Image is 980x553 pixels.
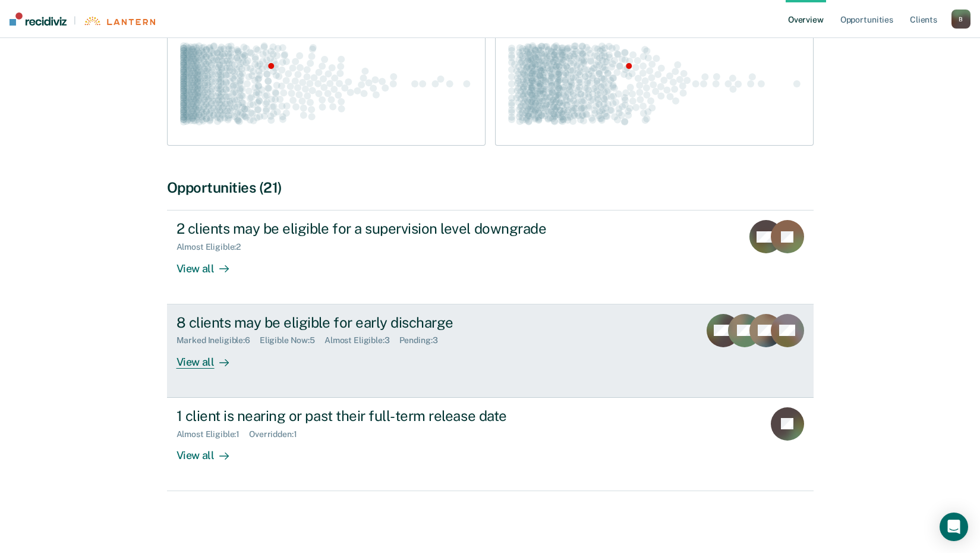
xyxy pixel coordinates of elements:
[67,15,83,26] span: |
[940,513,968,541] div: Open Intercom Messenger
[10,12,155,26] a: |
[177,407,594,425] div: 1 client is nearing or past their full-term release date
[505,31,803,136] div: Swarm plot of all incarceration rates in the state for ALL caseloads, highlighting values of 52.6...
[167,304,814,398] a: 8 clients may be eligible for early dischargeMarked Ineligible:6Eligible Now:5Almost Eligible:3Pe...
[399,335,448,345] div: Pending : 3
[167,210,814,304] a: 2 clients may be eligible for a supervision level downgradeAlmost Eligible:2View all
[177,31,475,136] div: Swarm plot of all absconder warrant rates in the state for ALL caseloads, highlighting values of ...
[177,314,594,331] div: 8 clients may be eligible for early discharge
[177,252,243,275] div: View all
[177,242,251,252] div: Almost Eligible : 2
[83,17,155,26] img: Lantern
[324,335,399,345] div: Almost Eligible : 3
[177,335,260,345] div: Marked Ineligible : 6
[951,10,970,29] button: B
[177,429,250,439] div: Almost Eligible : 1
[177,220,594,237] div: 2 clients may be eligible for a supervision level downgrade
[167,179,814,196] div: Opportunities (21)
[177,439,243,462] div: View all
[177,345,243,369] div: View all
[260,335,324,345] div: Eligible Now : 5
[10,12,67,26] img: Recidiviz
[167,398,814,491] a: 1 client is nearing or past their full-term release dateAlmost Eligible:1Overridden:1View all
[249,429,306,439] div: Overridden : 1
